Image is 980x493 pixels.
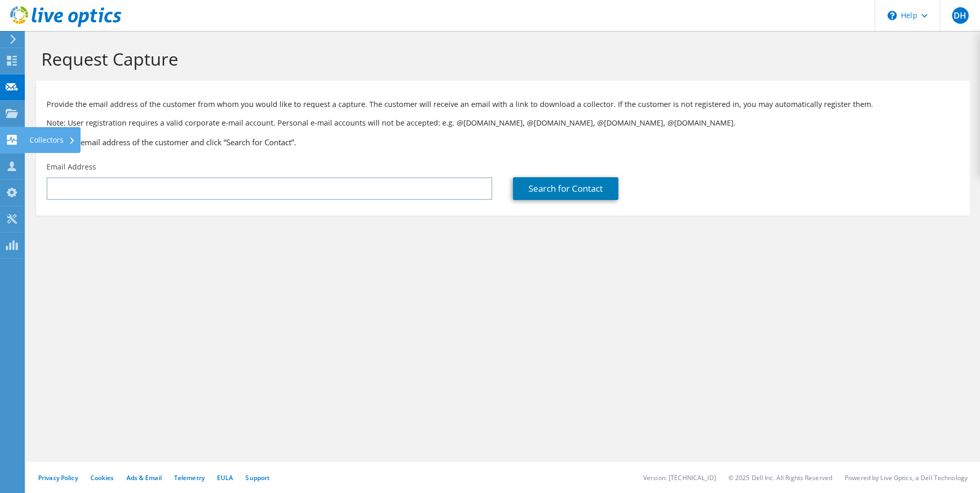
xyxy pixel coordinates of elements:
[46,117,959,129] p: Note: User registration requires a valid corporate e-mail account. Personal e-mail accounts will ...
[46,162,96,172] label: Email Address
[643,473,716,482] li: Version: [TECHNICAL_ID]
[24,127,81,153] div: Collectors
[46,136,959,148] h3: Enter the email address of the customer and click “Search for Contact”.
[90,473,114,482] a: Cookies
[513,177,618,200] a: Search for Contact
[728,473,832,482] li: © 2025 Dell Inc. All Rights Reserved
[245,473,270,482] a: Support
[46,99,959,110] p: Provide the email address of the customer from whom you would like to request a capture. The cust...
[174,473,205,482] a: Telemetry
[38,473,78,482] a: Privacy Policy
[217,473,233,482] a: EULA
[888,11,897,20] svg: \n
[41,48,959,70] h1: Request Capture
[845,473,968,482] li: Powered by Live Optics, a Dell Technology
[952,7,969,24] span: DH
[127,473,162,482] a: Ads & Email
